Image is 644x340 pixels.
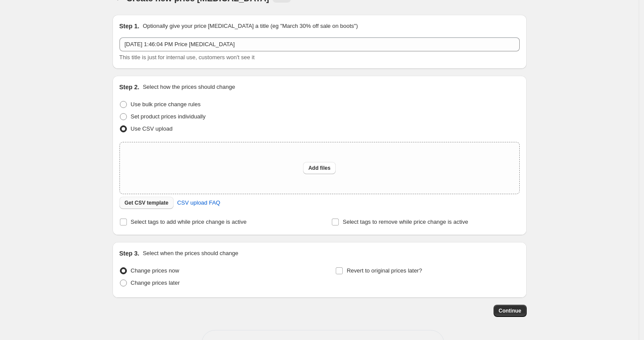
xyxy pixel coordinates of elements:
h2: Step 2. [119,83,140,91]
span: CSV upload FAQ [177,199,220,207]
a: CSV upload FAQ [172,196,225,210]
span: Revert to original prices later? [347,267,422,274]
button: Continue [494,305,527,317]
span: Use CSV upload [131,125,173,132]
p: Optionally give your price [MEDICAL_DATA] a title (eg "March 30% off sale on boots") [143,22,358,30]
p: Select how the prices should change [143,83,235,91]
span: Use bulk price change rules [131,101,201,108]
span: Change prices now [131,267,179,274]
span: Get CSV template [125,199,169,206]
span: Select tags to remove while price change is active [343,219,468,225]
span: Set product prices individually [131,113,206,120]
span: Select tags to add while price change is active [131,219,247,225]
span: This title is just for internal use, customers won't see it [119,54,255,61]
h2: Step 1. [119,22,140,30]
input: 30% off holiday sale [119,37,520,51]
span: Continue [499,307,521,314]
button: Add files [303,162,336,174]
span: Change prices later [131,279,180,286]
button: Get CSV template [119,197,174,209]
span: Add files [308,165,331,172]
h2: Step 3. [119,249,140,258]
p: Select when the prices should change [143,249,238,258]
